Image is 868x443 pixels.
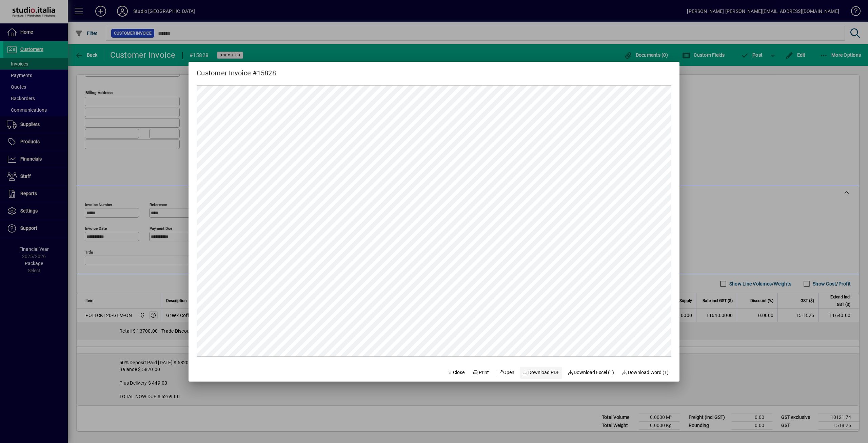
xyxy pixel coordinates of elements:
[619,367,672,379] button: Download Word (1)
[568,369,614,376] span: Download Excel (1)
[622,369,669,376] span: Download Word (1)
[447,369,465,376] span: Close
[565,367,617,379] button: Download Excel (1)
[497,369,514,376] span: Open
[522,369,560,376] span: Download PDF
[189,62,284,78] h2: Customer Invoice #15828
[494,367,517,379] a: Open
[470,367,492,379] button: Print
[445,367,468,379] button: Close
[473,369,489,376] span: Print
[520,367,563,379] a: Download PDF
